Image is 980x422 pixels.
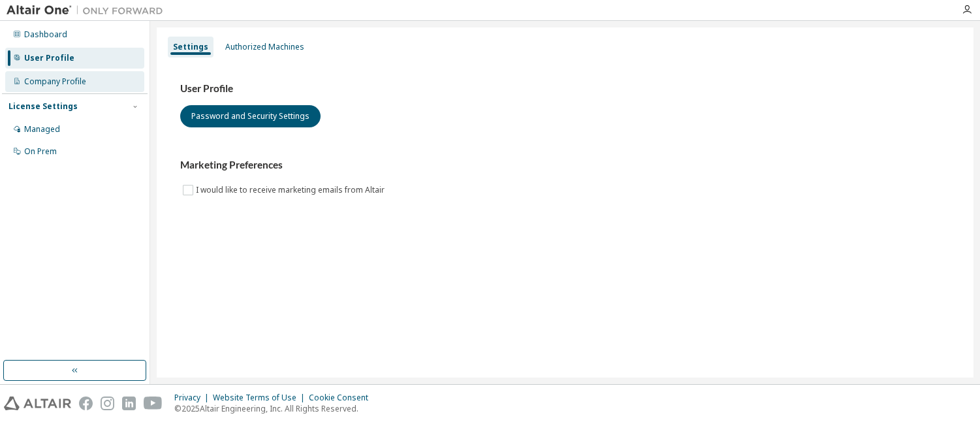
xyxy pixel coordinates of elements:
[24,146,57,157] div: On Prem
[225,42,304,52] div: Authorized Machines
[196,182,387,198] label: I would like to receive marketing emails from Altair
[180,105,321,127] button: Password and Security Settings
[174,403,376,414] p: © 2025 Altair Engineering, Inc. All Rights Reserved.
[8,101,78,112] div: License Settings
[180,159,950,172] h3: Marketing Preferences
[101,397,114,410] img: instagram.svg
[79,397,93,410] img: facebook.svg
[144,397,163,410] img: youtube.svg
[24,76,86,87] div: Company Profile
[24,124,60,135] div: Managed
[309,393,376,403] div: Cookie Consent
[7,4,170,17] img: Altair One
[213,393,309,403] div: Website Terms of Use
[174,393,213,403] div: Privacy
[24,53,74,63] div: User Profile
[122,397,136,410] img: linkedin.svg
[4,397,71,410] img: altair_logo.svg
[180,82,950,95] h3: User Profile
[173,42,208,52] div: Settings
[24,29,67,40] div: Dashboard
